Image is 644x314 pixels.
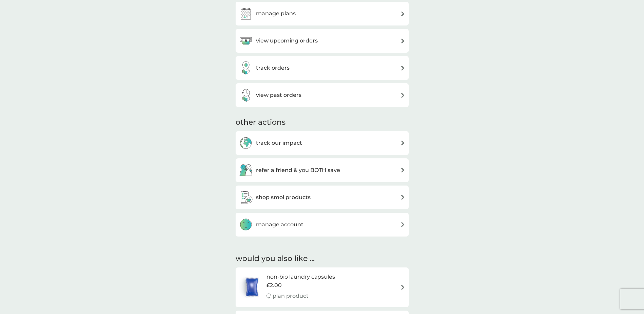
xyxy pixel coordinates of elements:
[266,273,335,281] h6: non-bio laundry capsules
[256,9,296,18] h3: manage plans
[400,11,405,16] img: arrow right
[400,93,405,98] img: arrow right
[256,139,302,147] h3: track our impact
[256,64,290,72] h3: track orders
[273,292,309,300] p: plan product
[400,38,405,43] img: arrow right
[400,168,405,173] img: arrow right
[256,166,340,175] h3: refer a friend & you BOTH save
[400,285,405,290] img: arrow right
[400,222,405,227] img: arrow right
[239,275,265,299] img: non-bio laundry capsules
[256,193,311,202] h3: shop smol products
[236,117,286,128] h3: other actions
[400,195,405,200] img: arrow right
[256,36,318,45] h3: view upcoming orders
[266,281,282,290] span: £2.00
[256,220,303,229] h3: manage account
[236,254,409,264] h2: would you also like ...
[256,91,301,100] h3: view past orders
[400,140,405,145] img: arrow right
[400,66,405,71] img: arrow right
